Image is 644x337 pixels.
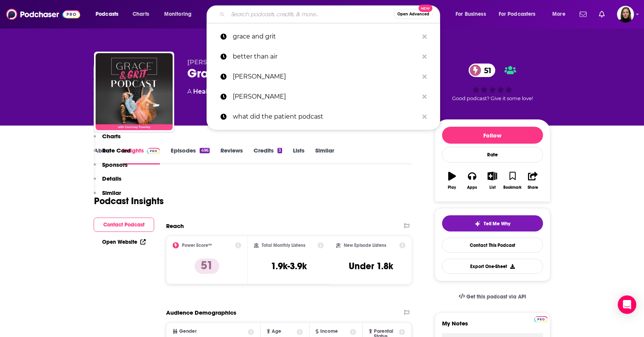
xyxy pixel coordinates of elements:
a: grace and grit [207,27,440,47]
div: Apps [467,185,477,190]
img: Podchaser - Follow, Share and Rate Podcasts [6,7,80,22]
button: List [482,167,502,194]
span: Podcasts [96,9,118,20]
h2: Reach [166,222,184,230]
div: 51Good podcast? Give it some love! [435,59,550,106]
button: Similar [94,189,121,203]
button: Contact Podcast [94,218,154,232]
a: better than air [207,47,440,67]
button: Sponsors [94,161,128,175]
div: Search podcasts, credits, & more... [214,5,447,23]
div: List [489,185,496,190]
button: Play [442,167,462,194]
div: A podcast [187,87,334,96]
span: Charts [133,9,149,20]
p: Details [102,175,121,182]
span: Monitoring [164,9,192,20]
a: Health [193,88,215,95]
p: better than air [233,47,419,67]
span: Good podcast? Give it some love! [452,96,533,101]
span: Logged in as BevCat3 [617,6,634,23]
button: Export One-Sheet [442,259,543,274]
button: Details [94,175,121,189]
a: Show notifications dropdown [577,8,590,21]
h2: New Episode Listens [344,243,386,248]
div: Play [448,185,456,190]
a: [PERSON_NAME] [207,67,440,87]
a: Show notifications dropdown [596,8,608,21]
button: Bookmark [503,167,523,194]
button: open menu [159,8,202,20]
img: User Profile [617,6,634,23]
button: tell me why sparkleTell Me Why [442,215,543,231]
button: Follow [442,127,543,144]
a: Open Website [102,239,146,245]
p: michael hettinger [233,67,419,87]
div: Rate [442,147,543,163]
div: Bookmark [503,185,521,190]
a: Pro website [534,315,548,322]
span: New [419,5,432,12]
h2: Audience Demographics [166,309,236,316]
button: open menu [90,8,128,20]
span: For Business [456,9,486,20]
h2: Power Score™ [182,243,212,248]
span: Gender [179,329,197,334]
p: Rate Card [102,147,131,154]
a: [PERSON_NAME] [207,87,440,107]
div: 496 [200,148,209,153]
img: tell me why sparkle [474,221,481,227]
p: jason delorey [233,87,419,107]
span: Open Advanced [397,12,429,16]
span: More [552,9,565,20]
a: Credits3 [254,147,282,164]
span: Income [320,329,338,334]
span: For Podcasters [499,9,536,20]
div: Share [528,185,538,190]
a: Reviews [220,147,243,164]
a: Similar [315,147,334,164]
img: Podchaser Pro [534,316,548,322]
p: Sponsors [102,161,128,168]
button: open menu [494,8,547,20]
a: Episodes496 [171,147,209,164]
a: Charts [128,8,154,20]
input: Search podcasts, credits, & more... [228,8,394,20]
div: Open Intercom Messenger [618,295,636,314]
h3: 1.9k-3.9k [271,260,307,272]
a: what did the patient podcast [207,107,440,127]
span: Age [272,329,281,334]
h2: Total Monthly Listens [262,243,305,248]
div: 3 [277,148,282,153]
p: what did the patient podcast [233,107,419,127]
a: Get this podcast via API [452,287,533,306]
span: 51 [476,64,495,77]
button: Rate Card [94,147,131,161]
img: Grace & Grit Podcast [96,53,173,130]
p: 51 [195,258,219,274]
h3: Under 1.8k [349,260,393,272]
button: open menu [450,8,496,20]
p: Similar [102,189,121,196]
button: Show profile menu [617,6,634,23]
button: Share [523,167,543,194]
button: Apps [462,167,482,194]
button: Open AdvancedNew [394,10,433,19]
a: Contact This Podcast [442,238,543,253]
label: My Notes [442,320,543,333]
button: open menu [547,8,575,20]
p: grace and grit [233,27,419,47]
span: Tell Me Why [484,221,510,227]
span: [PERSON_NAME] [187,59,242,66]
a: 51 [469,64,495,77]
span: Get this podcast via API [466,293,526,300]
a: Lists [293,147,304,164]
